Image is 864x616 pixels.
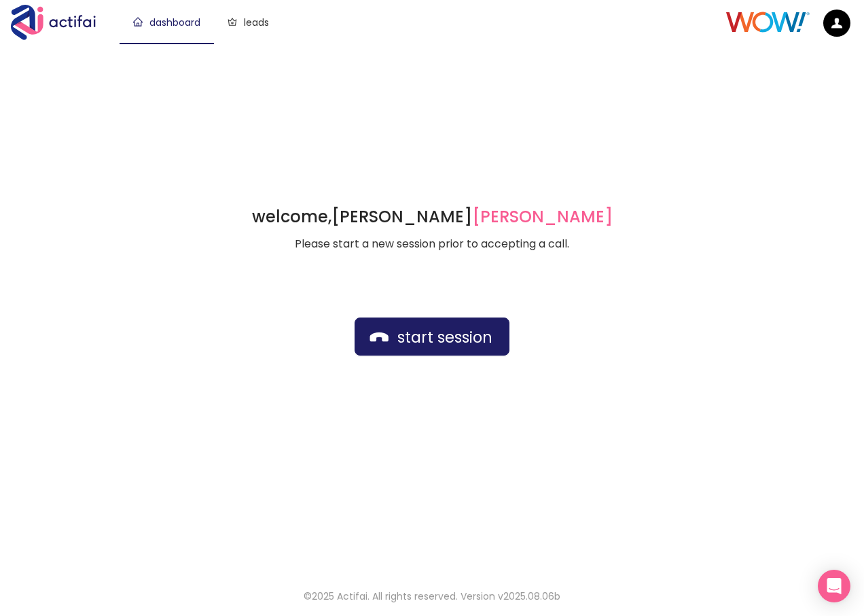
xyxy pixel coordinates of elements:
[355,318,509,356] button: start session
[472,205,613,228] span: [PERSON_NAME]
[252,236,613,252] p: Please start a new session prior to accepting a call.
[11,5,109,40] img: Actifai Logo
[823,10,850,37] img: default.png
[818,570,850,602] div: Open Intercom Messenger
[331,205,613,228] strong: [PERSON_NAME]
[252,206,613,228] h1: welcome,
[726,12,810,33] img: Client Logo
[228,16,269,29] a: leads
[133,16,200,29] a: dashboard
